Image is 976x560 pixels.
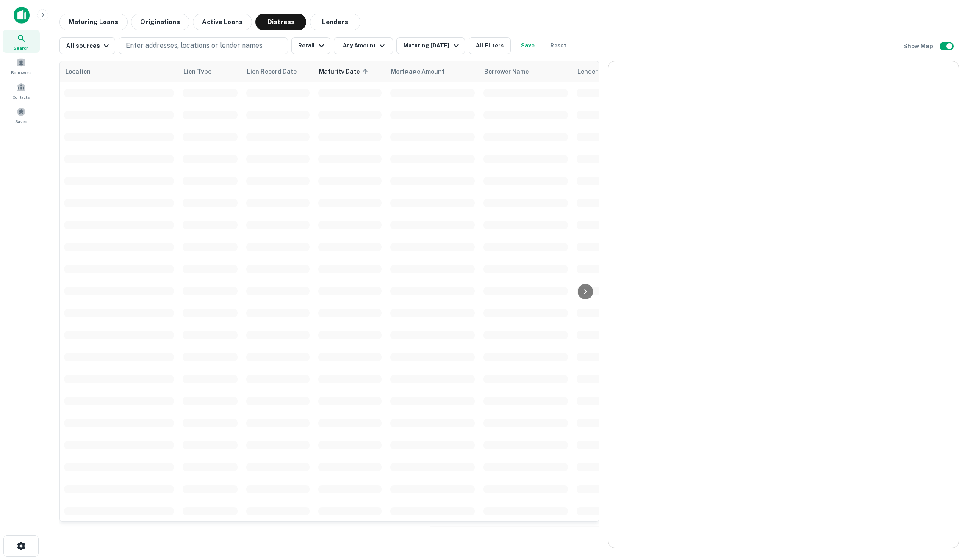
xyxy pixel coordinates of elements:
th: Lender [572,61,708,82]
div: Maturing [DATE] [403,41,461,51]
img: capitalize-icon.png [14,7,30,24]
button: Enter addresses, locations or lender names [119,37,288,54]
button: Any Amount [334,37,393,54]
button: All sources [59,37,115,54]
iframe: Chat Widget [934,492,976,533]
a: Saved [3,104,40,127]
span: Contacts [13,94,30,100]
button: Originations [131,14,189,30]
th: Borrower Name [479,61,572,82]
button: All Filters [469,37,511,54]
button: Save your search to get updates of matches that match your search criteria. [514,37,541,54]
button: Distress [255,14,306,30]
button: Lenders [310,14,360,30]
span: Location [65,66,91,77]
span: Lien Record Date [247,66,297,77]
div: All sources [66,41,111,51]
span: Lien Type [183,66,222,77]
th: Lien Type [178,61,242,82]
th: Lien Record Date [242,61,314,82]
h6: Show Map [903,41,934,51]
button: Active Loans [193,14,252,30]
span: Maturity Date [319,66,371,77]
th: Maturity Date [314,61,386,82]
p: Enter addresses, locations or lender names [126,41,263,51]
button: Retail [291,37,330,54]
th: Mortgage Amount [386,61,479,82]
button: Maturing [DATE] [396,37,465,54]
div: 0 0 [608,61,959,548]
span: Mortgage Amount [391,66,455,77]
a: Search [3,30,40,53]
a: Borrowers [3,55,40,77]
button: Reset [545,37,572,54]
button: Maturing Loans [59,14,128,30]
span: Borrower Name [484,66,529,77]
a: Contacts [3,79,40,102]
span: Search [14,44,29,51]
th: Location [60,61,178,82]
span: Saved [15,118,28,125]
span: Borrowers [11,69,31,76]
